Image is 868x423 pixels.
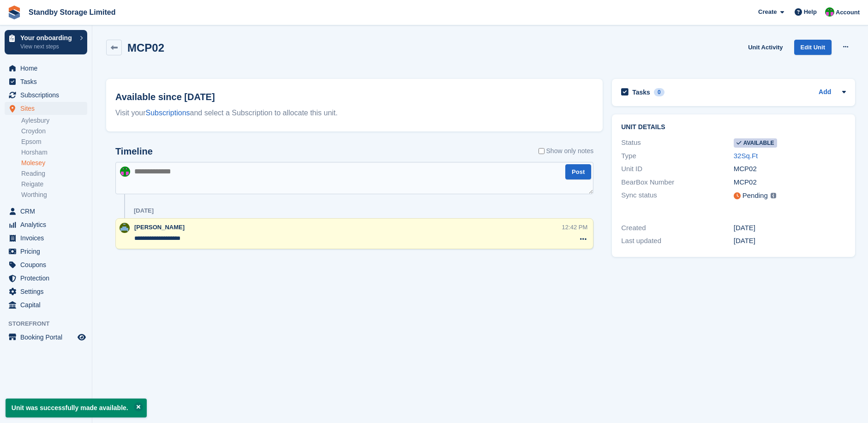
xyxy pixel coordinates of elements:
[744,40,786,55] a: Unit Activity
[21,169,87,178] a: Reading
[621,236,733,246] div: Last updated
[5,62,87,75] a: menu
[5,30,87,54] a: Your onboarding View next steps
[621,177,733,188] div: BearBox Number
[621,164,733,174] div: Unit ID
[21,159,87,167] a: Molesey
[120,167,130,177] img: Michelle Mustoe
[21,148,87,157] a: Horsham
[20,298,76,311] span: Capital
[115,107,593,119] div: Visit your and select a Subscription to allocate this unit.
[562,223,588,232] div: 12:42 PM
[20,62,76,75] span: Home
[5,218,87,231] a: menu
[804,7,817,17] span: Help
[794,40,832,55] a: Edit Unit
[5,331,87,344] a: menu
[20,42,75,51] p: View next steps
[21,116,87,125] a: Aylesbury
[20,245,76,258] span: Pricing
[5,89,87,101] a: menu
[20,258,76,271] span: Coupons
[5,298,87,311] a: menu
[5,285,87,298] a: menu
[134,207,154,214] div: [DATE]
[146,109,190,117] a: Subscriptions
[5,245,87,258] a: menu
[20,35,75,41] p: Your onboarding
[742,191,768,201] div: Pending
[21,191,87,199] a: Worthing
[20,272,76,285] span: Protection
[5,232,87,244] a: menu
[734,138,777,148] span: Available
[20,218,76,231] span: Analytics
[734,177,846,188] div: MCP02
[25,5,119,20] a: Standby Storage Limited
[734,152,758,160] a: 32Sq.Ft
[5,205,87,218] a: menu
[621,151,733,161] div: Type
[20,75,76,88] span: Tasks
[621,137,733,148] div: Status
[20,102,76,115] span: Sites
[621,223,733,233] div: Created
[836,8,860,17] span: Account
[20,285,76,298] span: Settings
[20,205,76,218] span: CRM
[5,258,87,271] a: menu
[76,332,87,343] a: Preview store
[7,6,21,19] img: stora-icon-8386f47178a22dfd0bd8f6a31ec36ba5ce8667c1dd55bd0f319d3a0aa187defe.svg
[134,224,185,231] span: [PERSON_NAME]
[621,190,733,202] div: Sync status
[734,164,846,174] div: MCP02
[632,88,650,96] h2: Tasks
[621,124,846,131] h2: Unit details
[21,127,87,136] a: Croydon
[115,90,593,104] h2: Available since [DATE]
[825,7,834,17] img: Michelle Mustoe
[734,236,846,246] div: [DATE]
[21,137,87,146] a: Epsom
[539,146,545,156] input: Show only notes
[819,87,831,98] a: Add
[6,399,147,417] p: Unit was successfully made available.
[115,146,153,157] h2: Timeline
[8,319,92,328] span: Storefront
[654,88,664,96] div: 0
[5,102,87,115] a: menu
[771,193,776,198] img: icon-info-grey-7440780725fd019a000dd9b08b2336e03edf1995a4989e88bcd33f0948082b44.svg
[5,272,87,285] a: menu
[120,223,130,233] img: Aaron Winter
[5,75,87,88] a: menu
[20,89,76,101] span: Subscriptions
[539,146,594,156] label: Show only notes
[734,223,846,233] div: [DATE]
[20,331,76,344] span: Booking Portal
[758,7,777,17] span: Create
[21,180,87,189] a: Reigate
[565,164,591,179] button: Post
[20,232,76,244] span: Invoices
[127,42,164,54] h2: MCP02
